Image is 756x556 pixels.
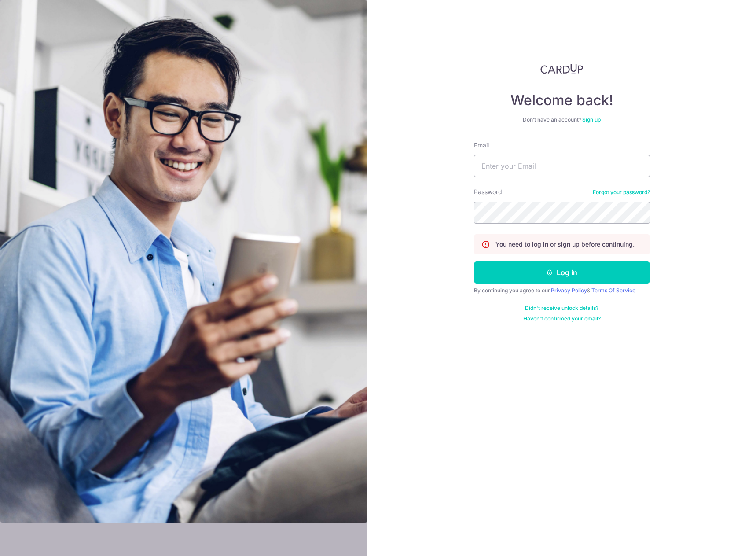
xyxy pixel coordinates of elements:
div: By continuing you agree to our & [474,287,650,294]
p: You need to log in or sign up before continuing. [495,240,635,249]
a: Haven't confirmed your email? [523,315,601,322]
a: Didn't receive unlock details? [525,305,598,312]
label: Email [474,141,489,150]
button: Log in [474,261,650,284]
a: Terms Of Service [591,287,635,294]
label: Password [474,188,502,196]
div: Don’t have an account? [474,116,650,123]
a: Sign up [582,116,601,123]
img: CardUp Logo [540,63,584,74]
a: Privacy Policy [551,287,587,294]
h4: Welcome back! [474,92,650,109]
a: Forgot your password? [593,189,650,196]
input: Enter your Email [474,155,650,177]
